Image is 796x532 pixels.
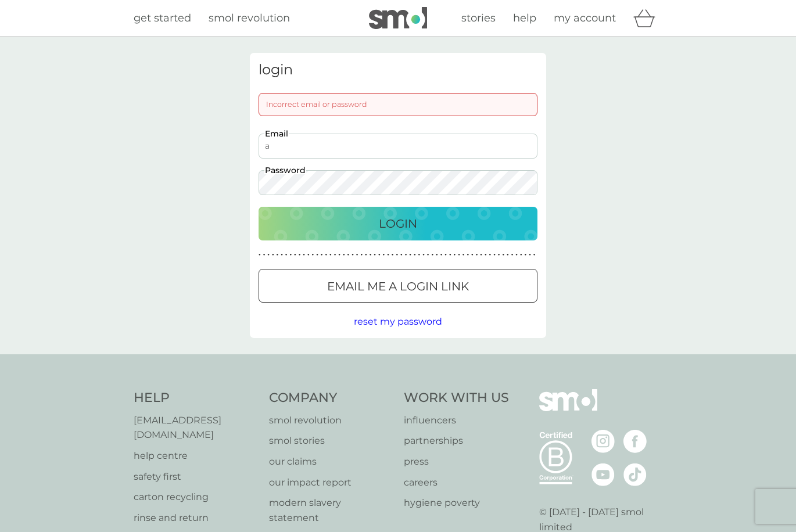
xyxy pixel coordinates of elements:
[134,490,257,505] a: carton recycling
[591,463,615,486] img: visit the smol Youtube page
[269,475,393,490] a: our impact report
[259,269,537,303] button: Email me a login link
[370,252,372,258] p: ●
[467,252,469,258] p: ●
[263,252,266,258] p: ●
[418,252,421,258] p: ●
[387,252,389,258] p: ●
[554,12,616,24] span: my account
[209,12,290,24] span: smol revolution
[404,475,509,490] p: careers
[267,252,270,258] p: ●
[134,511,257,526] a: rinse and return
[485,252,487,258] p: ●
[539,389,597,429] img: smol
[404,389,509,407] h4: Work With Us
[365,252,367,258] p: ●
[404,433,509,448] a: partnerships
[461,12,496,24] span: stories
[513,12,536,24] span: help
[591,430,615,453] img: visit the smol Instagram page
[259,93,537,116] div: Incorrect email or password
[392,252,394,258] p: ●
[334,252,336,258] p: ●
[134,448,257,463] a: help centre
[409,252,411,258] p: ●
[379,214,417,233] p: Login
[471,252,474,258] p: ●
[352,252,354,258] p: ●
[554,10,616,27] a: my account
[440,252,443,258] p: ●
[134,413,257,443] a: [EMAIL_ADDRESS][DOMAIN_NAME]
[449,252,451,258] p: ●
[134,10,191,27] a: get started
[325,252,327,258] p: ●
[454,252,456,258] p: ●
[444,252,447,258] p: ●
[513,10,536,27] a: help
[277,252,279,258] p: ●
[458,252,460,258] p: ●
[404,413,509,428] a: influencers
[533,252,536,258] p: ●
[623,430,647,453] img: visit the smol Facebook page
[422,252,425,258] p: ●
[515,252,518,258] p: ●
[400,252,403,258] p: ●
[269,495,393,525] a: modern slavery statement
[307,252,310,258] p: ●
[327,277,469,296] p: Email me a login link
[134,469,257,484] a: safety first
[354,316,442,327] span: reset my password
[525,252,527,258] p: ●
[502,252,504,258] p: ●
[356,252,358,258] p: ●
[404,454,509,469] a: press
[480,252,482,258] p: ●
[303,252,305,258] p: ●
[633,6,662,30] div: basket
[404,495,509,511] a: hygiene poverty
[476,252,478,258] p: ●
[414,252,416,258] p: ●
[269,454,393,469] a: our claims
[369,7,427,29] img: smol
[269,413,393,428] a: smol revolution
[209,10,290,27] a: smol revolution
[134,389,257,407] h4: Help
[299,252,301,258] p: ●
[259,252,261,258] p: ●
[259,62,537,78] h3: login
[316,252,318,258] p: ●
[378,252,381,258] p: ●
[338,252,340,258] p: ●
[498,252,500,258] p: ●
[343,252,345,258] p: ●
[354,314,442,329] button: reset my password
[294,252,296,258] p: ●
[281,252,283,258] p: ●
[259,207,537,240] button: Login
[520,252,522,258] p: ●
[405,252,407,258] p: ●
[360,252,363,258] p: ●
[272,252,274,258] p: ●
[507,252,509,258] p: ●
[427,252,429,258] p: ●
[134,12,191,24] span: get started
[396,252,398,258] p: ●
[289,252,292,258] p: ●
